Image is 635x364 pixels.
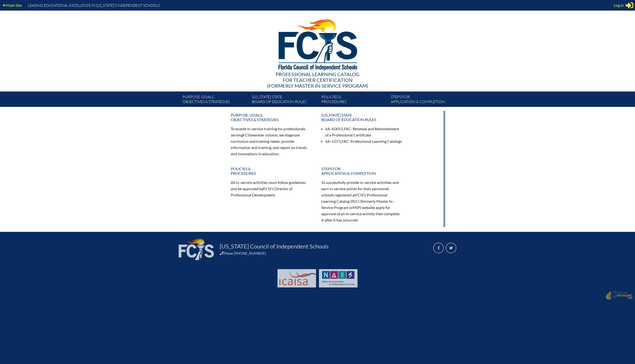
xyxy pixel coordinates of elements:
span: MIP [353,205,360,210]
a: Policies &Procedures [228,164,315,177]
img: FCIS_logo_white [179,239,214,260]
span: FCIS [243,133,251,137]
span: PLC [351,199,358,203]
img: Int'l Council Advancing Independent School Accreditation logo [279,271,317,286]
p: Made with [616,291,633,300]
a: [US_STATE] StateBoard of Education rules [318,111,405,124]
a: Purpose, goals,objectives & strategies [181,93,250,107]
p: To successfully provide in-service activities and earn in-service points for their personnel, sch... [321,179,402,223]
a: Policies &Procedures [319,93,389,107]
img: Engaging - Bring it online [612,291,617,298]
img: Engaging - Bring it online [606,291,612,300]
span: FCIS [356,193,364,197]
a: Steps forapplication & completion [318,164,405,177]
span: FAC [344,126,351,131]
div: Phone [PHONE_NUMBER] [220,251,427,255]
img: FCISlogo221.eps [268,11,367,76]
li: 6A-5.071, : Professional Learning Catalogs [325,138,402,144]
span: for Teacher Certification [283,77,352,83]
p: All in-service activities must follow guidelines and be approved by ’s Director of Professional D... [231,179,312,198]
a: [US_STATE] StateBoard of Education rules [250,93,319,107]
a: Steps forapplication & completion [389,93,458,107]
img: NAIS Logo [322,271,354,286]
a: Made with [604,290,635,301]
a: Main Site [1,2,24,8]
svg: Sign in or register [626,1,633,9]
a: Purpose, goals,objectives & strategies [228,111,315,124]
span: Log in [614,2,624,8]
li: 6A-4.0051, : Renewal and Reinstatement of a Professional Certificate [325,126,402,138]
span: FCIS [263,186,271,191]
p: To enable in-service training for professionals serving member schools, we diagnose curriculum an... [231,126,312,157]
a: [US_STATE] Council of Independent Schools [218,242,331,250]
span: FAC [342,139,349,143]
img: Engaging - Bring it online [616,294,633,300]
div: Professional Learning Catalog (formerly Master In-service Program) [179,71,456,89]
